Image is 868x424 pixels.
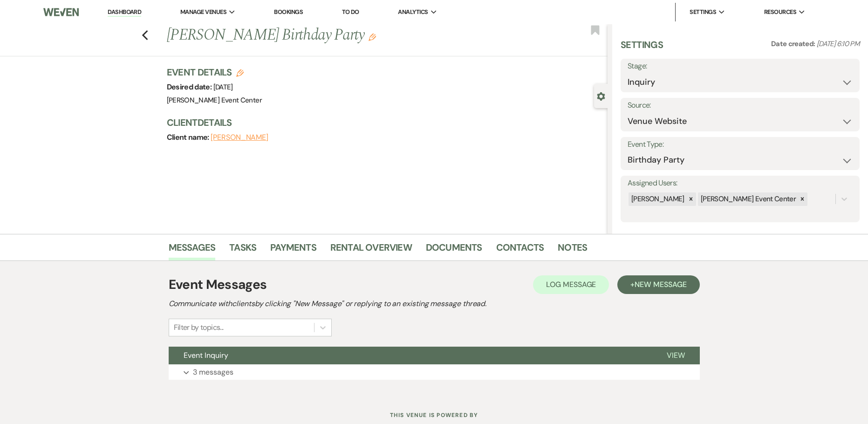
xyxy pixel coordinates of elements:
a: Messages [169,240,216,260]
span: [DATE] 6:10 PM [817,39,860,48]
button: Log Message [533,275,609,294]
img: Weven Logo [43,2,79,22]
span: Settings [690,7,716,17]
span: Event Inquiry [184,350,228,360]
a: Rental Overview [330,240,412,260]
a: Contacts [496,240,544,260]
a: Notes [558,240,587,260]
h3: Client Details [167,116,599,129]
button: Event Inquiry [169,347,652,364]
span: [PERSON_NAME] Event Center [167,96,262,105]
div: [PERSON_NAME] Event Center [698,192,797,206]
a: Tasks [229,240,256,260]
a: To Do [342,8,359,16]
div: [PERSON_NAME] [629,192,686,206]
button: [PERSON_NAME] [211,134,268,141]
button: 3 messages [169,364,700,380]
span: Client name: [167,132,211,142]
div: Filter by topics... [174,322,224,333]
label: Stage: [628,60,853,73]
button: Edit [369,33,376,41]
label: Source: [628,99,853,112]
h3: Settings [621,38,663,59]
label: Assigned Users: [628,177,853,190]
span: Manage Venues [180,7,226,17]
p: 3 messages [193,366,233,378]
span: [DATE] [213,82,233,92]
span: Analytics [398,7,428,17]
a: Bookings [274,8,303,16]
button: +New Message [617,275,699,294]
a: Documents [426,240,482,260]
a: Payments [270,240,316,260]
span: Log Message [546,280,596,289]
a: Dashboard [108,8,141,17]
button: Close lead details [597,91,605,100]
button: View [652,347,700,364]
span: View [667,350,685,360]
span: New Message [635,280,686,289]
label: Event Type: [628,138,853,151]
span: Resources [764,7,796,17]
span: Date created: [771,39,817,48]
h3: Event Details [167,66,262,79]
h2: Communicate with clients by clicking "New Message" or replying to an existing message thread. [169,298,700,309]
h1: Event Messages [169,275,267,294]
h1: [PERSON_NAME] Birthday Party [167,24,516,47]
span: Desired date: [167,82,213,92]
